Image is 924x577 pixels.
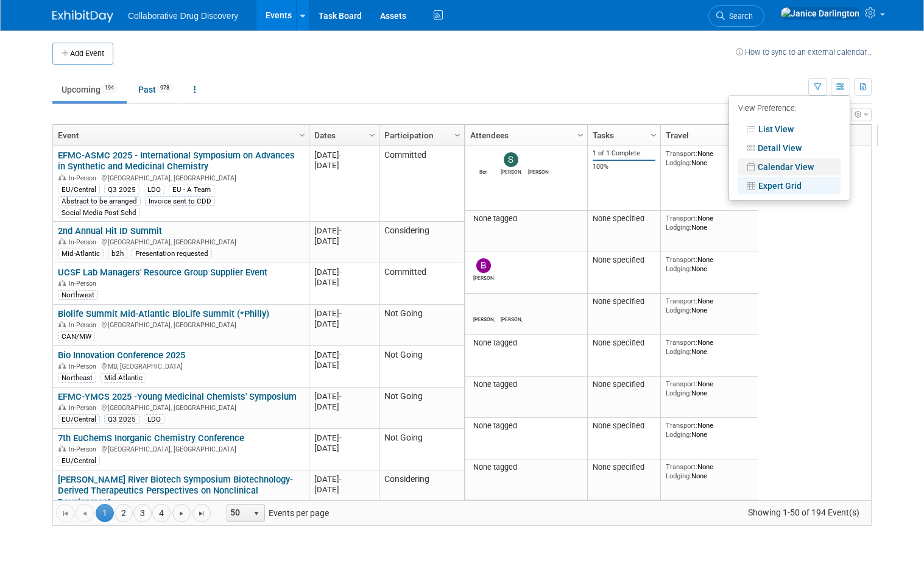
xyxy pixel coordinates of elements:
span: In-Person [69,238,100,246]
div: LDO [144,414,164,424]
a: 3 [133,504,152,522]
div: [DATE] [314,402,373,412]
a: 2nd Annual Hit ID Summit [58,225,162,236]
a: Column Settings [647,125,661,143]
div: [DATE] [314,391,373,402]
div: None tagged [470,380,583,389]
div: [DATE] [314,360,373,370]
img: ExhibitDay [52,10,113,23]
div: None None [666,421,753,439]
span: Lodging: [666,472,691,480]
span: Go to the last page [197,509,206,519]
span: 194 [101,83,118,93]
div: Mid-Atlantic [58,249,104,258]
div: Evan Moriarity [501,314,522,322]
div: None tagged [470,338,583,348]
div: [DATE] [314,225,373,236]
span: Lodging: [666,389,691,397]
div: Northwest [58,290,98,300]
div: None None [666,255,753,273]
div: [GEOGRAPHIC_DATA], [GEOGRAPHIC_DATA] [58,236,303,247]
a: Past978 [129,78,182,101]
div: None specified [593,255,656,265]
div: [DATE] [314,277,373,288]
a: Column Settings [451,125,465,143]
img: Matthew Harris [476,300,491,314]
span: In-Person [69,174,100,182]
img: In-Person Event [58,404,66,410]
div: None None [666,462,753,480]
button: Add Event [52,43,113,65]
span: Go to the previous page [80,509,90,519]
a: Detail View [738,140,841,157]
td: Not Going [379,346,464,388]
span: 50 [227,504,248,522]
span: Transport: [666,255,697,264]
div: None None [666,380,753,397]
td: Considering [379,222,464,263]
div: Mid-Atlantic [101,373,146,383]
span: Go to the next page [177,509,186,519]
span: Column Settings [297,130,307,140]
a: [PERSON_NAME] River Biotech Symposium Biotechnology-Derived Therapeutics Perspectives on Nonclini... [58,474,293,508]
span: In-Person [69,280,100,288]
a: EFMC-ASMC 2025 - International Symposium on Advances in Synthetic and Medicinal Chemistry [58,150,295,172]
span: - [339,350,342,359]
span: Column Settings [367,130,377,140]
div: Ben Retamal [473,167,495,175]
a: 2 [115,504,133,522]
a: Travel [666,125,750,146]
span: Events per page [211,504,341,522]
div: Abstract to be arranged [58,196,141,206]
div: [DATE] [314,484,373,495]
a: Participation [384,125,456,146]
span: Transport: [666,380,697,388]
span: In-Person [69,363,100,370]
a: Bio Innovation Conference 2025 [58,350,185,361]
td: Not Going [379,305,464,346]
div: None None [666,214,753,232]
td: Considering [379,470,464,522]
div: None specified [593,380,656,389]
a: Go to the last page [192,504,211,522]
td: Committed [379,146,464,222]
span: select [252,509,261,519]
a: Search [708,5,764,27]
img: Brittany Goldston [476,258,491,273]
span: - [339,226,342,235]
img: Mariana Vaschetto [531,152,546,167]
span: Column Settings [649,130,658,140]
div: None None [666,338,753,356]
div: None specified [593,338,656,348]
div: [GEOGRAPHIC_DATA], [GEOGRAPHIC_DATA] [58,402,303,412]
div: EU/Central [58,456,100,465]
span: Transport: [666,149,697,158]
a: Dates [314,125,371,146]
span: Lodging: [666,347,691,356]
div: [DATE] [314,150,373,160]
div: None tagged [470,214,583,224]
div: Susana Tomasio [501,167,522,175]
div: EU/Central [58,414,100,424]
div: [DATE] [314,433,373,443]
a: How to sync to an external calendar... [736,48,872,57]
div: None specified [593,214,656,224]
span: - [339,392,342,401]
span: - [339,309,342,318]
a: Column Settings [296,125,309,143]
img: Ben Retamal [476,152,491,167]
div: LDO [144,185,164,194]
div: 1 of 1 Complete [593,149,656,158]
a: List View [738,121,841,138]
div: [GEOGRAPHIC_DATA], [GEOGRAPHIC_DATA] [58,319,303,330]
span: Transport: [666,421,697,430]
div: [DATE] [314,350,373,360]
div: [DATE] [314,474,373,484]
div: [GEOGRAPHIC_DATA], [GEOGRAPHIC_DATA] [58,444,303,454]
span: In-Person [69,404,100,412]
img: In-Person Event [58,280,66,286]
span: Collaborative Drug Discovery [128,11,238,21]
span: Lodging: [666,264,691,273]
a: Column Settings [366,125,379,143]
div: Mariana Vaschetto [528,167,549,175]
